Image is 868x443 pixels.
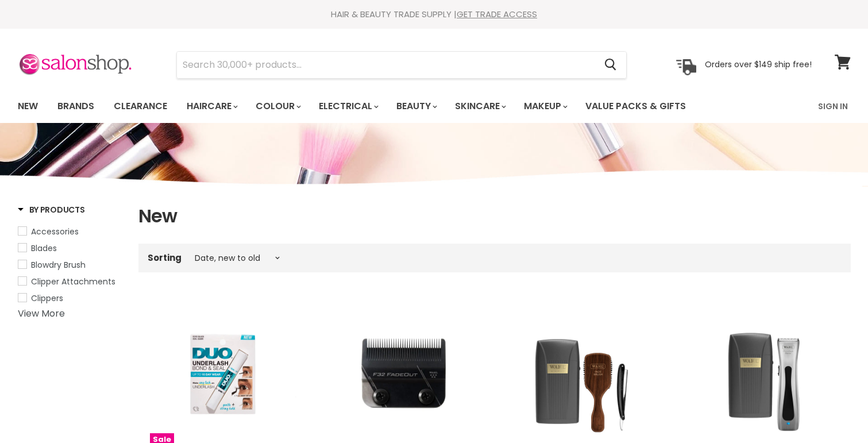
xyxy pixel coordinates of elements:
button: Search [596,52,626,78]
a: View More [18,307,65,320]
a: Colour [247,94,308,118]
a: Value Packs & Gifts [577,94,695,118]
a: Makeup [515,94,574,118]
label: Sorting [148,253,182,263]
span: Blowdry Brush [31,259,86,271]
a: New [9,94,47,118]
span: Blades [31,242,57,254]
a: Sign In [811,94,855,118]
h3: By Products [18,204,85,215]
a: Clipper Attachments [18,275,124,288]
a: Blowdry Brush [18,259,124,271]
h1: New [138,204,851,228]
a: Clippers [18,292,124,305]
span: Accessories [31,226,79,237]
a: Blades [18,242,124,255]
span: Clippers [31,292,63,304]
div: HAIR & BEAUTY TRADE SUPPLY | [3,9,865,20]
nav: Main [3,90,865,123]
ul: Main menu [9,90,753,123]
a: Clearance [105,94,176,118]
input: Search [177,52,596,78]
a: Accessories [18,225,124,238]
a: Haircare [178,94,245,118]
a: GET TRADE ACCESS [457,8,537,20]
a: Skincare [446,94,513,118]
a: Electrical [310,94,385,118]
span: Clipper Attachments [31,276,115,287]
p: Orders over $149 ship free! [705,59,812,70]
a: Brands [49,94,103,118]
a: Beauty [388,94,444,118]
form: Product [176,51,627,79]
